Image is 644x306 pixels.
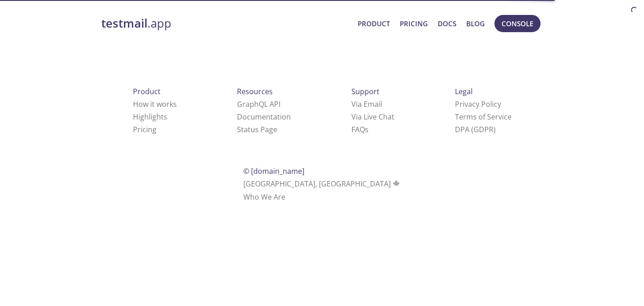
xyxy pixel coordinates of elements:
[455,112,511,122] a: Terms of Service
[400,18,428,29] a: Pricing
[133,99,177,109] a: How it works
[455,124,495,134] a: DPA (GDPR)
[351,99,382,109] a: Via Email
[237,112,291,122] a: Documentation
[133,124,156,134] a: Pricing
[494,15,540,32] button: Console
[438,18,456,29] a: Docs
[133,112,167,122] a: Highlights
[351,124,369,134] a: FAQ
[237,99,280,109] a: GraphQL API
[365,124,369,134] span: s
[133,86,161,96] span: Product
[358,18,390,29] a: Product
[351,112,394,122] a: Via Live Chat
[237,124,277,134] a: Status Page
[502,18,533,29] span: Console
[101,15,147,31] strong: testmail
[466,18,485,29] a: Blog
[351,86,379,96] span: Support
[243,192,285,202] a: Who We Are
[237,86,273,96] span: Resources
[243,179,401,189] span: [GEOGRAPHIC_DATA], [GEOGRAPHIC_DATA]
[101,16,350,31] a: testmail.app
[455,99,501,109] a: Privacy Policy
[455,86,472,96] span: Legal
[243,166,304,176] span: © [DOMAIN_NAME]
